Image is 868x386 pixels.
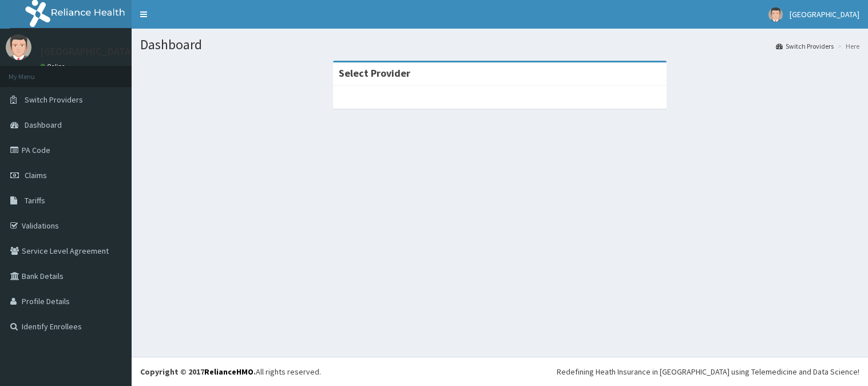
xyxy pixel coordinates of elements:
[835,41,859,51] li: Here
[25,94,83,105] span: Switch Providers
[40,62,68,70] a: Online
[768,7,783,22] img: User Image
[25,120,62,130] span: Dashboard
[204,367,253,377] a: RelianceHMO
[776,41,834,51] a: Switch Providers
[40,46,134,57] p: [GEOGRAPHIC_DATA]
[140,37,859,52] h1: Dashboard
[25,170,47,180] span: Claims
[140,367,256,377] strong: Copyright © 2017 .
[6,34,31,60] img: User Image
[339,66,410,80] strong: Select Provider
[557,366,859,377] div: Redefining Heath Insurance in [GEOGRAPHIC_DATA] using Telemedicine and Data Science!
[790,9,859,19] span: [GEOGRAPHIC_DATA]
[25,195,45,206] span: Tariffs
[132,357,868,386] footer: All rights reserved.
